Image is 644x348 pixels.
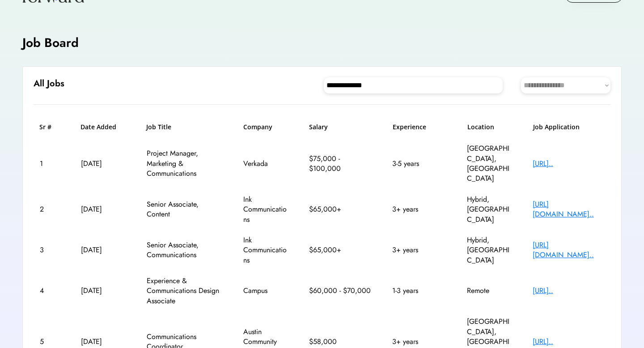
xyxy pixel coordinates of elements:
div: Verkada [243,159,288,169]
div: Remote [467,286,512,296]
div: [DATE] [81,337,126,347]
h6: Salary [309,123,372,132]
h4: Job Board [22,34,79,51]
div: Experience & Communications Design Associate [147,276,223,306]
div: 1-3 years [392,286,446,296]
h6: All Jobs [34,77,64,90]
div: 5 [40,337,60,347]
div: 3 [40,245,60,255]
div: [URL][DOMAIN_NAME].. [533,240,604,260]
div: [DATE] [81,159,126,169]
div: Senior Associate, Communications [147,240,223,260]
div: [URL].. [533,337,604,347]
h6: Date Added [80,123,125,132]
div: [DATE] [81,286,126,296]
div: $65,000+ [309,245,372,255]
div: [DATE] [81,245,126,255]
div: $65,000+ [309,204,372,214]
div: $58,000 [309,337,372,347]
div: [URL].. [533,286,604,296]
div: $60,000 - $70,000 [309,286,372,296]
div: 3+ years [392,204,446,214]
div: 4 [40,286,60,296]
div: Project Manager, Marketing & Communications [147,149,223,178]
div: Campus [243,286,288,296]
div: Ink Communications [243,235,288,265]
div: 2 [40,204,60,214]
div: Hybrid, [GEOGRAPHIC_DATA] [467,195,512,225]
div: [URL].. [533,159,604,169]
div: $75,000 - $100,000 [309,154,372,174]
div: 3+ years [392,337,446,347]
div: [URL][DOMAIN_NAME].. [533,199,604,220]
h6: Job Application [533,123,605,132]
h6: Experience [393,123,446,132]
div: 1 [40,159,60,169]
h6: Location [467,123,512,132]
div: Senior Associate, Content [147,199,223,220]
h6: Sr # [39,123,59,132]
h6: Company [243,123,288,132]
h6: Job Title [146,123,171,132]
div: 3-5 years [392,159,446,169]
div: Ink Communications [243,195,288,225]
div: Hybrid, [GEOGRAPHIC_DATA] [467,235,512,265]
div: 3+ years [392,245,446,255]
div: [DATE] [81,204,126,214]
div: [GEOGRAPHIC_DATA], [GEOGRAPHIC_DATA] [467,144,512,184]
